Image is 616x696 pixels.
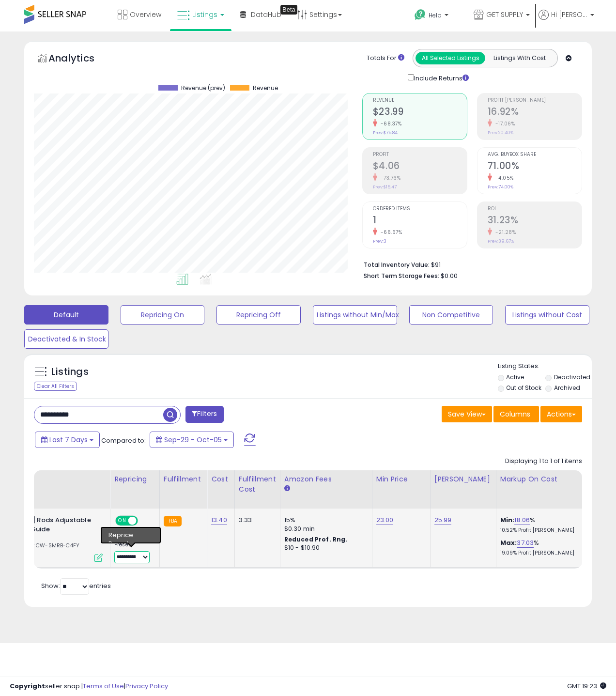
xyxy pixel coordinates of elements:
div: Cost [211,474,231,484]
a: 13.40 [211,515,227,525]
h2: 1 [373,215,467,228]
div: % [500,539,581,557]
span: ROI [488,206,582,212]
small: -21.28% [492,229,516,236]
p: Listing States: [498,362,592,371]
button: Default [24,305,108,325]
div: Totals For [367,54,404,63]
div: $0.30 min [284,525,365,533]
span: Help [429,11,442,19]
div: Include Returns [400,72,480,83]
h2: 31.23% [488,215,582,228]
small: Amazon Fees. [284,484,290,493]
a: 23.00 [376,515,394,525]
div: Fulfillment [164,474,203,484]
span: Show: entries [41,581,111,590]
span: Profit [373,152,467,157]
span: Last 7 Days [49,435,88,445]
a: Help [407,1,465,31]
span: DataHub [251,10,281,19]
span: | SKU: CW-SMRB-C4FY [15,541,79,549]
button: Listings With Cost [485,52,554,64]
h5: Listings [51,365,89,379]
b: Reduced Prof. Rng. [284,535,348,543]
small: -73.76% [377,174,401,182]
h5: Analytics [48,51,113,67]
span: Avg. Buybox Share [488,152,582,157]
div: Clear All Filters [34,382,77,391]
button: Last 7 Days [35,432,100,448]
h2: $23.99 [373,106,467,119]
small: Prev: 74.00% [488,184,513,190]
div: Amazon AI * [114,531,152,540]
b: Total Inventory Value: [364,261,430,269]
small: Prev: $75.84 [373,130,398,136]
span: Profit [PERSON_NAME] [488,98,582,103]
span: Compared to: [101,436,146,445]
span: Revenue [253,85,278,92]
div: Tooltip anchor [280,5,297,15]
div: Repricing [114,474,155,484]
i: Get Help [414,9,426,21]
button: Listings without Cost [505,305,589,325]
div: Min Price [376,474,426,484]
button: All Selected Listings [416,52,485,64]
span: Revenue (prev) [181,85,225,92]
button: Repricing On [121,305,205,325]
span: Overview [130,10,161,19]
div: 15% [284,516,365,525]
div: [PERSON_NAME] [434,474,492,484]
div: Preset: [114,541,152,563]
span: Ordered Items [373,206,467,212]
label: Deactivated [554,373,590,381]
span: ON [116,517,128,525]
small: FBA [164,516,182,526]
button: Repricing Off [216,305,301,325]
div: 3.33 [239,516,273,525]
div: Markup on Cost [500,474,584,484]
label: Archived [554,384,580,392]
h2: 16.92% [488,106,582,119]
b: Max: [500,538,517,547]
button: Listings without Min/Max [313,305,397,325]
a: Hi [PERSON_NAME] [539,10,594,31]
div: $10 - $10.90 [284,544,365,552]
div: Displaying 1 to 1 of 1 items [505,457,582,466]
small: Prev: 3 [373,238,386,244]
a: 37.03 [517,538,534,548]
span: Listings [192,10,217,19]
span: Revenue [373,98,467,103]
button: Deactivated & In Stock [24,329,108,349]
p: 19.09% Profit [PERSON_NAME] [500,550,581,557]
b: Short Term Storage Fees: [364,272,439,280]
span: GET SUPPLY [486,10,523,19]
h2: 71.00% [488,160,582,173]
div: % [500,516,581,534]
p: 10.52% Profit [PERSON_NAME] [500,527,581,534]
button: Non Competitive [409,305,493,325]
span: Columns [500,409,530,419]
button: Columns [493,406,539,422]
span: $0.00 [441,271,458,280]
small: -17.06% [492,120,515,127]
div: Amazon Fees [284,474,368,484]
h2: $4.06 [373,160,467,173]
small: Prev: $15.47 [373,184,397,190]
button: Filters [185,406,223,423]
th: The percentage added to the cost of goods (COGS) that forms the calculator for Min & Max prices. [496,470,588,509]
small: -4.05% [492,174,514,182]
a: 18.06 [514,515,530,525]
small: Prev: 39.67% [488,238,514,244]
small: -66.67% [377,229,402,236]
span: OFF [137,517,152,525]
b: Min: [500,515,515,525]
span: Sep-29 - Oct-05 [164,435,222,445]
label: Active [506,373,524,381]
span: Hi [PERSON_NAME] [551,10,587,19]
button: Actions [540,406,582,422]
button: Sep-29 - Oct-05 [150,432,234,448]
small: Prev: 20.40% [488,130,513,136]
li: $91 [364,258,575,270]
label: Out of Stock [506,384,541,392]
a: 25.99 [434,515,452,525]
